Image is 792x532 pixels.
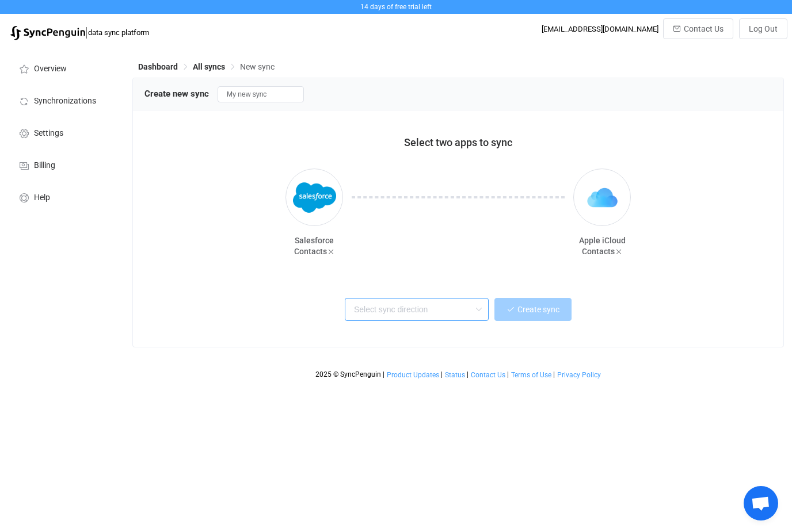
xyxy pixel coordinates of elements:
[470,371,506,379] a: Contact Us
[6,52,121,84] a: Overview
[404,136,512,148] span: Select two apps to sync
[441,370,443,378] span: |
[445,371,465,379] span: Status
[293,176,336,219] img: salesforce.png
[744,486,778,520] div: Open chat
[6,116,121,148] a: Settings
[360,3,432,11] span: 14 days of free trial left
[511,371,551,379] span: Terms of Use
[386,371,440,379] a: Product Updates
[34,161,55,170] span: Billing
[218,86,304,102] input: Sync name
[6,148,121,181] a: Billing
[663,18,733,39] button: Contact Us
[542,25,658,33] div: [EMAIL_ADDRESS][DOMAIN_NAME]
[387,371,439,379] span: Product Updates
[383,370,384,378] span: |
[684,24,724,33] span: Contact Us
[34,97,96,106] span: Synchronizations
[494,298,572,321] button: Create sync
[144,89,209,99] span: Create new sync
[34,129,63,138] span: Settings
[88,28,149,37] span: data sync platform
[6,181,121,213] a: Help
[749,24,778,33] span: Log Out
[579,236,626,256] span: Apple iCloud Contacts
[34,64,67,74] span: Overview
[193,62,225,71] span: All syncs
[557,371,601,379] a: Privacy Policy
[471,371,505,379] span: Contact Us
[581,176,624,219] img: icloud.png
[138,63,275,71] div: Breadcrumb
[34,193,50,202] span: Help
[138,62,178,71] span: Dashboard
[444,371,466,379] a: Status
[507,370,509,378] span: |
[6,84,121,116] a: Synchronizations
[85,24,88,40] span: |
[10,26,85,40] img: syncpenguin.svg
[294,236,334,256] span: Salesforce Contacts
[10,24,149,40] a: |data sync platform
[467,370,469,378] span: |
[553,370,555,378] span: |
[315,370,381,378] span: 2025 © SyncPenguin
[511,371,552,379] a: Terms of Use
[345,298,489,321] input: Select sync direction
[739,18,787,39] button: Log Out
[557,371,601,379] span: Privacy Policy
[240,62,275,71] span: New sync
[517,305,559,314] span: Create sync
